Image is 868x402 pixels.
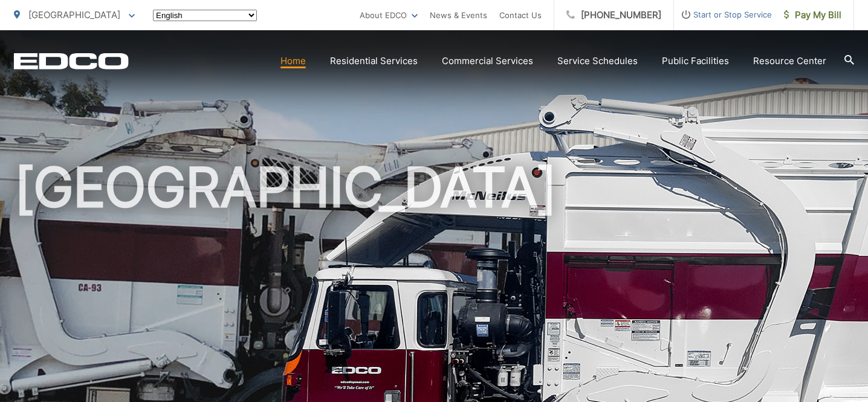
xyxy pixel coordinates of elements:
[753,54,826,68] a: Resource Center
[662,54,729,68] a: Public Facilities
[784,8,841,22] span: Pay My Bill
[442,54,533,68] a: Commercial Services
[360,8,418,22] a: About EDCO
[557,54,638,68] a: Service Schedules
[14,53,129,70] a: EDCD logo. Return to the homepage.
[330,54,418,68] a: Residential Services
[153,10,257,21] select: Select a language
[28,9,120,21] span: [GEOGRAPHIC_DATA]
[280,54,306,68] a: Home
[499,8,542,22] a: Contact Us
[430,8,487,22] a: News & Events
